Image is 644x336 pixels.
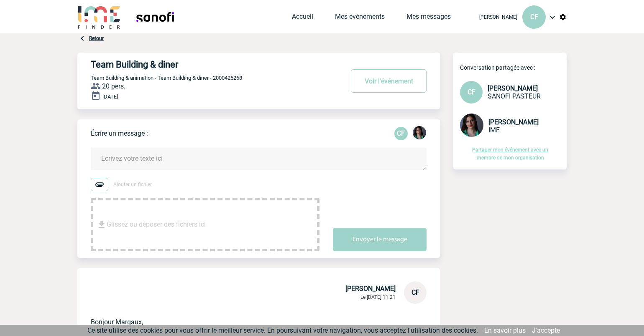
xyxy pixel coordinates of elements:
[345,285,396,293] span: [PERSON_NAME]
[411,288,419,296] span: CF
[413,126,426,139] img: 131235-0.jpeg
[532,326,560,334] a: J'accepte
[460,64,567,71] p: Conversation partagée avec :
[102,93,118,100] span: [DATE]
[87,326,478,334] span: Ce site utilise des cookies pour vous offrir le meilleur service. En poursuivant votre navigation...
[413,126,426,141] div: Margaux KNOPF
[91,59,319,70] h4: Team Building & diner
[360,294,396,300] span: Le [DATE] 11:21
[113,182,152,187] span: Ajouter un fichier
[97,220,107,230] img: file_download.svg
[89,35,104,41] a: Retour
[488,92,541,100] span: SANOFI PASTEUR
[335,13,385,24] a: Mes événements
[530,13,538,21] span: CF
[394,127,408,140] div: Christine FRAISSE
[91,129,148,137] p: Écrire un message :
[77,5,121,29] img: IME-Finder
[479,14,517,20] span: [PERSON_NAME]
[406,13,451,24] a: Mes messages
[472,147,548,161] a: Partager mon événement avec un membre de mon organisation
[351,69,427,93] button: Voir l'événement
[333,228,427,251] button: Envoyer le message
[102,82,125,90] span: 20 pers.
[484,326,526,334] a: En savoir plus
[91,75,242,81] span: Team Building & animation - Team Building & diner - 2000425268
[460,114,483,137] img: 131235-0.jpeg
[107,204,206,245] span: Glissez ou déposer des fichiers ici
[292,13,313,24] a: Accueil
[488,84,538,92] span: [PERSON_NAME]
[394,127,408,140] p: CF
[468,88,475,96] span: CF
[488,126,500,134] span: IME
[488,118,539,126] span: [PERSON_NAME]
